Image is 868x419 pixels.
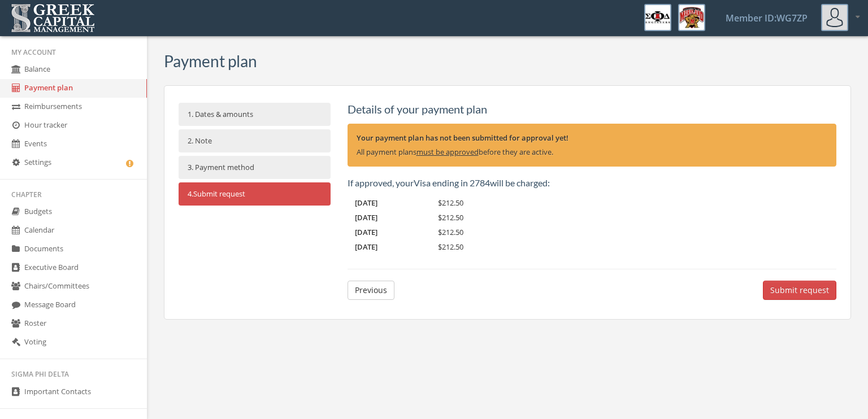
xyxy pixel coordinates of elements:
button: Submit request [763,281,836,300]
span: [DATE] [355,242,377,252]
span: $212.50 [438,212,463,222]
a: 3. Payment method [179,156,331,179]
span: [DATE] [355,212,377,222]
span: [DATE] [355,227,377,237]
a: 1. Dates & amounts [179,103,331,126]
h6: If approved, your will be charged: [348,178,837,188]
span: [DATE] [355,198,377,208]
a: 2. Note [179,129,331,152]
a: Member ID: WG7ZP [712,1,821,36]
span: $212.50 [438,198,463,208]
strong: Your payment plan has not been submitted for approval yet! [357,133,828,143]
h3: Payment plan [164,53,257,70]
a: 4.Submit request [179,182,331,206]
span: $212.50 [438,227,463,237]
span: Visa ending in 2784 [414,177,490,188]
button: Previous [348,281,394,300]
u: must be approved [416,147,479,157]
div: All payment plans before they are active. [348,124,837,167]
span: $212.50 [438,242,463,252]
h5: Details of your payment plan [348,103,837,115]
